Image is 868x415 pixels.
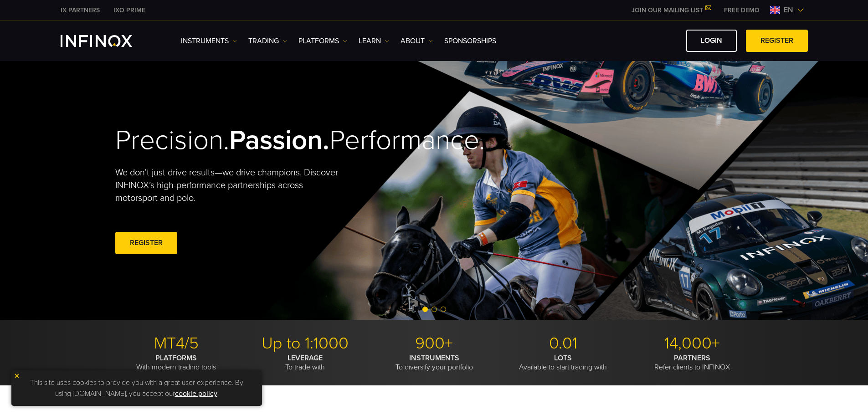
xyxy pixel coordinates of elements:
[373,333,495,354] p: 900+
[14,373,20,379] img: yellow close icon
[422,307,428,312] span: Go to slide 1
[444,36,496,46] a: SPONSORSHIPS
[115,354,237,372] p: With modern trading tools
[54,5,107,15] a: INFINOX
[229,124,329,157] strong: Passion.
[61,35,154,47] a: INFINOX Logo
[181,36,237,46] a: Instruments
[115,333,237,354] p: MT4/5
[409,354,459,363] strong: INSTRUMENTS
[155,354,197,363] strong: PLATFORMS
[780,5,797,15] span: en
[686,30,737,52] a: LOGIN
[431,307,437,312] span: Go to slide 2
[502,333,624,354] p: 0.01
[401,36,433,46] a: ABOUT
[248,36,287,46] a: TRADING
[746,30,808,52] a: REGISTER
[298,36,347,46] a: PLATFORMS
[441,307,446,312] span: Go to slide 3
[625,6,717,14] a: JOIN OUR MAILING LIST
[16,375,257,401] p: This site uses cookies to provide you with a great user experience. By using [DOMAIN_NAME], you a...
[175,389,217,398] a: cookie policy
[359,36,389,46] a: Learn
[288,354,323,363] strong: LEVERAGE
[244,354,366,372] p: To trade with
[244,333,366,354] p: Up to 1:1000
[631,333,753,354] p: 14,000+
[115,232,177,254] a: REGISTER
[502,354,624,372] p: Available to start trading with
[373,354,495,372] p: To diversify your portfolio
[717,5,766,15] a: INFINOX MENU
[554,354,572,363] strong: LOTS
[674,354,710,363] strong: PARTNERS
[107,5,152,15] a: INFINOX
[115,166,345,205] p: We don't just drive results—we drive champions. Discover INFINOX’s high-performance partnerships ...
[115,124,402,157] h2: Precision. Performance.
[631,354,753,372] p: Refer clients to INFINOX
